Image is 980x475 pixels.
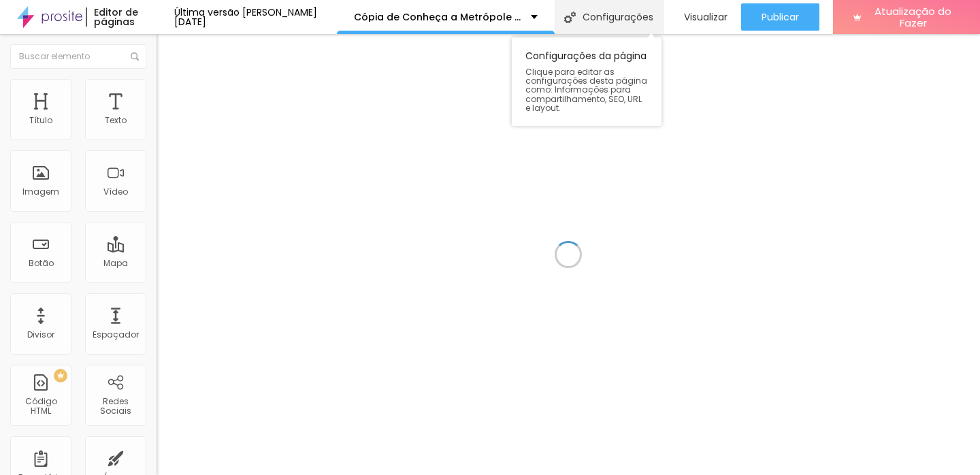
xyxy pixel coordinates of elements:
font: Código HTML [25,395,57,416]
font: Imagem [22,186,59,197]
button: Publicar [741,3,819,31]
img: Ícone [131,52,139,61]
font: Editor de páginas [94,5,138,29]
font: Visualizar [684,10,728,24]
font: Botão [29,257,54,269]
font: Clique para editar as configurações desta página como: Informações para compartilhamento, SEO, UR... [525,66,647,114]
font: Divisor [27,329,54,340]
font: Atualização do Fazer [875,4,951,30]
img: Ícone [564,12,576,23]
button: Visualizar [664,3,741,31]
font: Espaçador [93,329,139,340]
font: Configurações [583,10,653,24]
font: Redes Sociais [100,395,131,416]
font: Última versão [PERSON_NAME] [DATE] [174,5,317,29]
font: Configurações da página [525,49,647,63]
font: Texto [105,114,127,126]
font: Título [29,114,52,126]
font: Vídeo [103,186,128,197]
font: Mapa [103,257,128,269]
input: Buscar elemento [10,44,146,69]
font: Cópia de Conheça a Metrópole Filme [354,10,540,24]
font: Publicar [762,10,799,24]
